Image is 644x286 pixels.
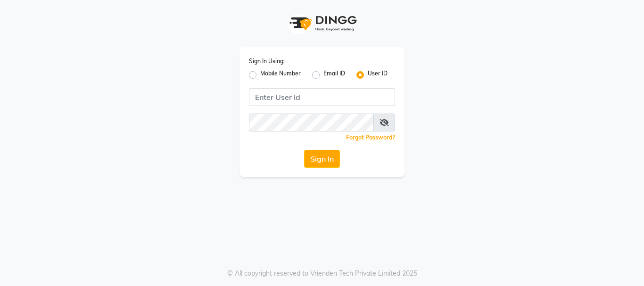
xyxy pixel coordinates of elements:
[260,69,301,81] label: Mobile Number
[249,88,395,106] input: Username
[323,69,345,81] label: Email ID
[346,134,395,141] a: Forgot Password?
[249,57,285,65] label: Sign In Using:
[284,9,360,37] img: logo1.svg
[368,69,388,81] label: User ID
[249,114,374,131] input: Username
[304,150,340,168] button: Sign In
